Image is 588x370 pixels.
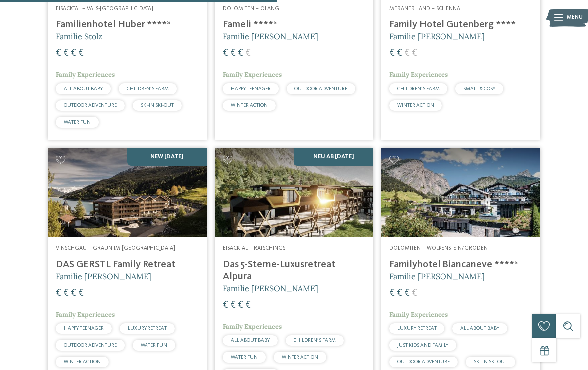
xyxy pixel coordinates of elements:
[56,271,151,281] span: Familie [PERSON_NAME]
[389,31,485,41] span: Familie [PERSON_NAME]
[223,322,282,331] span: Family Experiences
[404,288,410,298] span: €
[223,48,228,58] span: €
[56,259,199,271] h4: DAS GERSTL Family Retreat
[231,355,258,360] span: WATER FUN
[238,300,243,310] span: €
[223,259,366,283] h4: Das 5-Sterne-Luxusretreat Alpura
[460,326,499,331] span: ALL ABOUT BABY
[56,48,61,58] span: €
[245,48,251,58] span: €
[397,343,448,348] span: JUST KIDS AND FAMILY
[223,283,318,293] span: Familie [PERSON_NAME]
[389,271,485,281] span: Familie [PERSON_NAME]
[63,48,69,58] span: €
[404,48,410,58] span: €
[223,245,285,251] span: Eisacktal – Ratschings
[141,343,167,348] span: WATER FUN
[474,359,507,364] span: SKI-IN SKI-OUT
[78,48,84,58] span: €
[397,86,440,91] span: CHILDREN’S FARM
[397,359,450,364] span: OUTDOOR ADVENTURE
[389,48,395,58] span: €
[56,245,175,251] span: Vinschgau – Graun im [GEOGRAPHIC_DATA]
[389,288,395,298] span: €
[389,19,532,31] h4: Family Hotel Gutenberg ****
[397,103,434,108] span: WINTER ACTION
[245,300,251,310] span: €
[389,245,488,251] span: Dolomiten – Wolkenstein/Gröden
[397,288,402,298] span: €
[230,48,236,58] span: €
[127,86,169,91] span: CHILDREN’S FARM
[56,31,102,41] span: Familie Stolz
[231,338,270,343] span: ALL ABOUT BABY
[389,310,448,319] span: Family Experiences
[230,300,236,310] span: €
[63,288,69,298] span: €
[56,310,115,319] span: Family Experiences
[64,103,117,108] span: OUTDOOR ADVENTURE
[294,338,336,343] span: CHILDREN’S FARM
[64,120,91,125] span: WATER FUN
[71,288,76,298] span: €
[64,86,103,91] span: ALL ABOUT BABY
[294,86,347,91] span: OUTDOOR ADVENTURE
[78,288,84,298] span: €
[231,86,271,91] span: HAPPY TEENAGER
[397,326,437,331] span: LUXURY RETREAT
[381,148,540,237] img: Familienhotels gesucht? Hier findet ihr die besten!
[56,19,199,31] h4: Familienhotel Huber ****ˢ
[223,300,228,310] span: €
[64,359,101,364] span: WINTER ACTION
[56,70,115,79] span: Family Experiences
[48,148,207,237] img: Familienhotels gesucht? Hier findet ihr die besten!
[463,86,495,91] span: SMALL & COSY
[412,48,417,58] span: €
[223,70,282,79] span: Family Experiences
[64,343,117,348] span: OUTDOOR ADVENTURE
[141,103,174,108] span: SKI-IN SKI-OUT
[56,6,153,12] span: Eisacktal – Vals-[GEOGRAPHIC_DATA]
[223,31,318,41] span: Familie [PERSON_NAME]
[71,48,76,58] span: €
[389,6,460,12] span: Meraner Land – Schenna
[397,48,402,58] span: €
[389,259,532,271] h4: Familyhotel Biancaneve ****ˢ
[64,326,104,331] span: HAPPY TEENAGER
[231,103,268,108] span: WINTER ACTION
[56,288,61,298] span: €
[238,48,243,58] span: €
[223,6,279,12] span: Dolomiten – Olang
[412,288,417,298] span: €
[282,355,318,360] span: WINTER ACTION
[128,326,167,331] span: LUXURY RETREAT
[215,148,374,237] img: Familienhotels gesucht? Hier findet ihr die besten!
[389,70,448,79] span: Family Experiences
